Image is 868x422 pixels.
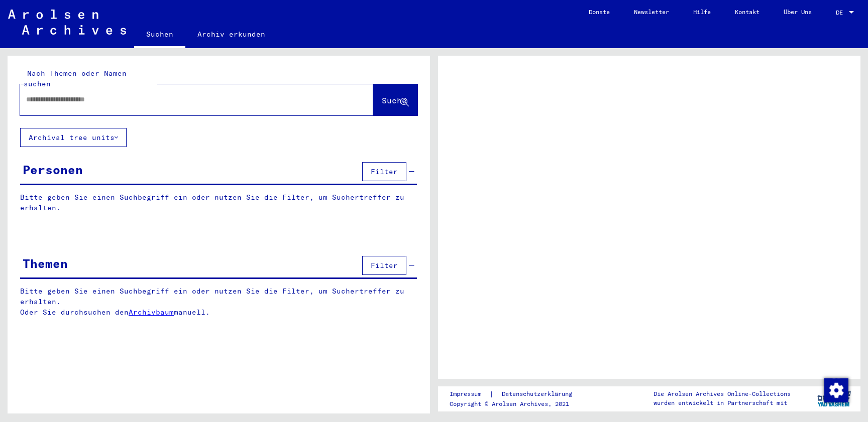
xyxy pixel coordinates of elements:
[134,22,185,48] a: Suchen
[371,261,398,270] span: Filter
[20,192,417,213] p: Bitte geben Sie einen Suchbegriff ein oder nutzen Sie die Filter, um Suchertreffer zu erhalten.
[824,378,848,402] img: Zustimmung ändern
[371,167,398,176] span: Filter
[836,9,847,16] span: DE
[362,162,406,181] button: Filter
[815,386,853,411] img: yv_logo.png
[494,389,584,399] a: Datenschutzerklärung
[20,128,127,147] button: Archival tree units
[450,389,584,399] div: |
[23,254,68,272] div: Themen
[185,22,277,46] a: Archiv erkunden
[654,398,791,407] p: wurden entwickelt in Partnerschaft mit
[129,308,174,317] a: Archivbaum
[23,161,83,179] div: Personen
[24,69,127,88] mat-label: Nach Themen oder Namen suchen
[450,399,584,408] p: Copyright © Arolsen Archives, 2021
[382,95,407,105] span: Suche
[373,84,417,115] button: Suche
[450,389,489,399] a: Impressum
[20,286,417,318] p: Bitte geben Sie einen Suchbegriff ein oder nutzen Sie die Filter, um Suchertreffer zu erhalten. O...
[362,256,406,275] button: Filter
[8,10,126,35] img: Arolsen_neg.svg
[654,389,791,398] p: Die Arolsen Archives Online-Collections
